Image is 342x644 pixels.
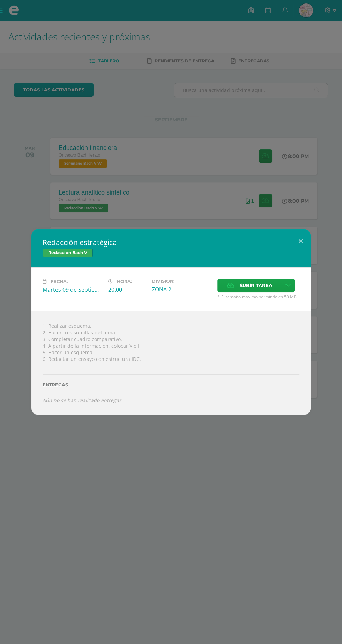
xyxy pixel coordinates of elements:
[152,286,212,293] div: ZONA 2
[117,279,132,284] span: Hora:
[43,237,299,247] h2: Redacciòn estratègica
[239,279,272,292] span: Subir tarea
[217,294,299,300] span: * El tamaño máximo permitido es 50 MB
[31,311,311,415] div: 1. Realizar esquema. 2. Hacer tres sumillas del tema. 3. Completar cuadro comparativo. 4. A parti...
[43,397,121,403] i: Aún no se han realizado entregas
[51,279,68,284] span: Fecha:
[43,382,299,387] label: Entregas
[152,279,212,284] label: División:
[43,249,93,257] span: Redacción Bach V
[291,229,311,253] button: Close (Esc)
[108,286,146,294] div: 20:00
[43,286,103,294] div: Martes 09 de Septiembre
